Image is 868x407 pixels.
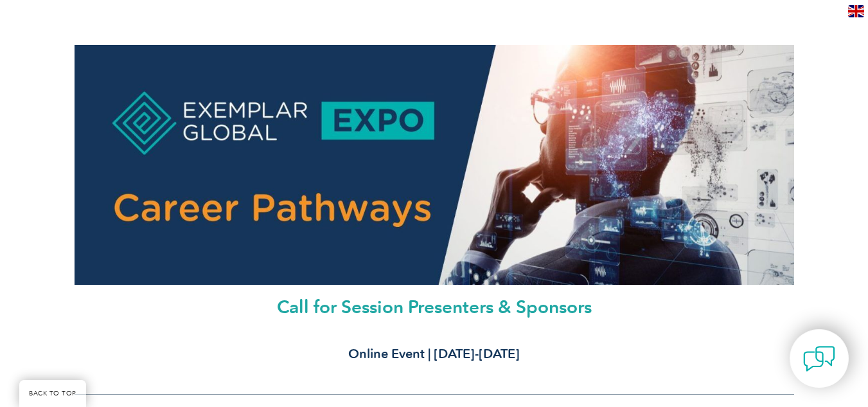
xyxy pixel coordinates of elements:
[848,5,864,17] img: en
[803,343,835,375] img: contact-chat.png
[75,298,794,316] h1: Call for Session Presenters & Sponsors
[75,346,794,362] h3: Online Event | [DATE]-[DATE]
[75,45,794,285] img: career pathways
[19,380,86,407] a: BACK TO TOP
